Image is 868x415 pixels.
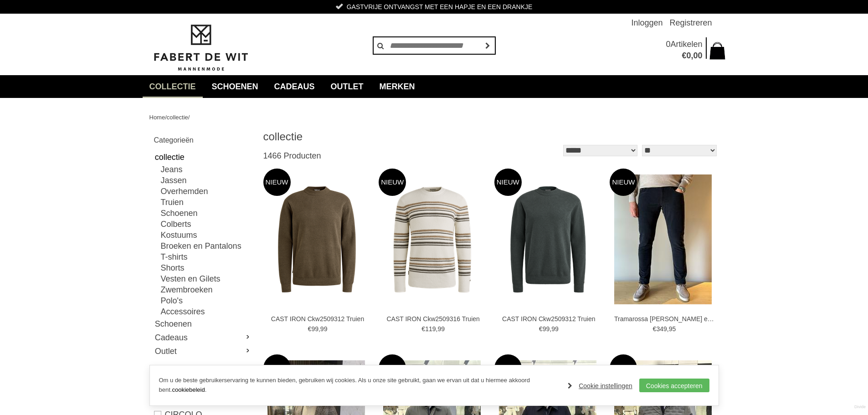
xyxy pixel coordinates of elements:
[498,315,599,323] a: CAST IRON Ckw2509312 Truien
[324,75,370,98] a: Outlet
[149,23,252,72] img: Fabert de Wit
[670,40,702,49] span: Artikelen
[188,114,190,121] span: /
[543,325,550,333] span: 99
[568,379,632,393] a: Cookie instellingen
[161,241,252,251] a: Broeken en Pantalons
[161,251,252,262] a: T-shirts
[161,175,252,186] a: Jassen
[383,315,483,323] a: CAST IRON Ckw2509316 Truien
[172,386,205,393] a: cookiebeleid
[167,114,188,121] a: collectie
[161,295,252,306] a: Polo's
[154,150,252,164] a: collectie
[161,164,252,175] a: Jeans
[161,284,252,295] a: Zwembroeken
[691,51,693,60] span: ,
[379,186,486,293] img: CAST IRON Ckw2509316 Truien
[161,197,252,208] a: Truien
[686,51,691,60] span: 0
[320,325,328,333] span: 99
[631,14,663,32] a: Inloggen
[154,344,252,358] a: Outlet
[308,325,312,333] span: €
[436,325,437,333] span: ,
[551,325,559,333] span: 99
[667,325,669,333] span: ,
[154,317,252,331] a: Schoenen
[539,325,543,333] span: €
[154,331,252,344] a: Cadeaus
[161,262,252,273] a: Shorts
[854,401,866,413] a: Divide
[639,379,709,392] a: Cookies accepteren
[205,75,265,98] a: Schoenen
[311,325,318,333] span: 99
[161,230,252,241] a: Kostuums
[614,315,714,323] a: Tramarossa [PERSON_NAME] en Pantalons
[149,114,165,121] a: Home
[161,208,252,219] a: Schoenen
[263,151,321,160] span: 1466 Producten
[656,325,667,333] span: 349
[267,75,322,98] a: Cadeaus
[318,325,320,333] span: ,
[494,186,601,293] img: CAST IRON Ckw2509312 Truien
[425,325,436,333] span: 119
[263,186,370,293] img: CAST IRON Ckw2509312 Truien
[165,114,167,121] span: /
[669,325,676,333] span: 95
[159,376,559,395] p: Om u de beste gebruikerservaring te kunnen bieden, gebruiken wij cookies. Als u onze site gebruik...
[653,325,657,333] span: €
[154,134,252,146] h2: Categorieën
[373,75,422,98] a: Merken
[550,325,551,333] span: ,
[693,51,702,60] span: 00
[161,186,252,197] a: Overhemden
[614,174,712,304] img: Tramarossa Michelangelo Broeken en Pantalons
[263,130,491,143] h1: collectie
[682,51,686,60] span: €
[421,325,425,333] span: €
[669,14,712,32] a: Registreren
[267,315,368,323] a: CAST IRON Ckw2509312 Truien
[143,75,203,98] a: collectie
[161,273,252,284] a: Vesten en Gilets
[161,306,252,317] a: Accessoires
[161,219,252,230] a: Colberts
[666,40,670,49] span: 0
[437,325,445,333] span: 99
